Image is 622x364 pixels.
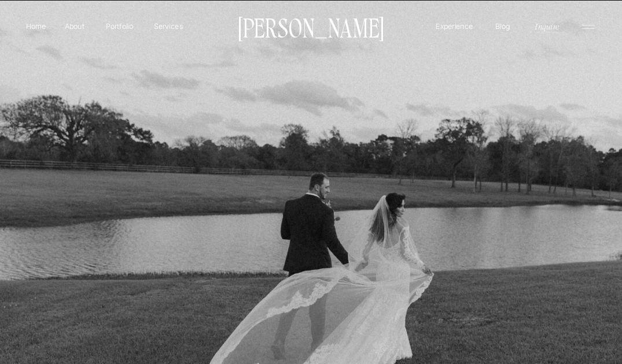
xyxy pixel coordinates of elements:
[233,16,389,38] a: [PERSON_NAME]
[101,21,138,32] a: Portfolio
[153,21,183,32] a: Services
[62,21,86,31] a: About
[24,21,47,32] a: Home
[534,20,561,32] a: Inquire
[493,21,513,31] a: Blog
[435,21,474,32] a: Experience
